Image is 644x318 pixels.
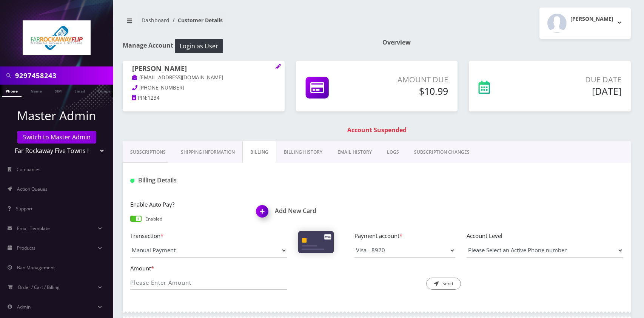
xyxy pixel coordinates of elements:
[17,264,55,271] span: Ban Management
[132,74,223,82] a: [EMAIL_ADDRESS][DOMAIN_NAME]
[71,85,89,96] a: Email
[276,141,330,163] a: Billing History
[130,177,287,184] h1: Billing Details
[330,141,379,163] a: EMAIL HISTORY
[125,127,629,134] h1: Account Suspended
[51,85,65,96] a: SIM
[130,232,287,240] label: Transaction
[407,141,477,163] a: SUBSCRIPTION CHANGES
[382,39,631,46] h1: Overview
[467,232,623,240] label: Account Level
[17,131,96,144] a: Switch to Master Admin
[17,245,35,251] span: Products
[139,84,184,91] span: [PHONE_NUMBER]
[256,207,371,215] a: Add New CardAdd New Card
[2,85,22,97] a: Phone
[145,216,162,222] p: Enabled
[148,94,160,101] span: 1234
[142,17,169,24] a: Dashboard
[370,85,448,97] h5: $10.99
[17,166,40,173] span: Companies
[530,85,621,97] h5: [DATE]
[298,231,334,253] img: Cards
[130,179,134,183] img: Billing Details
[16,205,32,212] span: Support
[123,39,371,53] h1: Manage Account
[539,8,631,39] button: [PERSON_NAME]
[173,41,223,49] a: Login as User
[17,225,50,232] span: Email Template
[426,278,461,290] button: Send
[123,141,173,163] a: Subscriptions
[18,284,60,290] span: Order / Cart / Billing
[173,141,242,163] a: Shipping Information
[175,39,223,53] button: Login as User
[242,141,276,163] a: Billing
[132,94,148,102] a: PIN:
[23,20,91,55] img: Far Rockaway Five Towns Flip
[130,275,287,290] input: Please Enter Amount
[94,85,119,96] a: Company
[27,85,46,96] a: Name
[130,200,245,209] label: Enable Auto Pay?
[123,12,371,34] nav: breadcrumb
[17,304,31,310] span: Admin
[370,74,448,85] p: Amount Due
[132,65,275,74] h1: [PERSON_NAME]
[570,16,613,22] h2: [PERSON_NAME]
[354,232,455,240] label: Payment account
[253,203,275,225] img: Add New Card
[17,186,48,192] span: Action Queues
[169,16,223,24] li: Customer Details
[15,68,111,83] input: Search in Company
[256,207,371,215] h1: Add New Card
[379,141,407,163] a: LOGS
[530,74,621,85] p: Due Date
[130,264,287,273] label: Amount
